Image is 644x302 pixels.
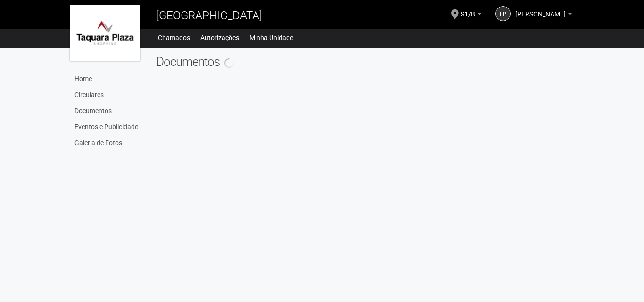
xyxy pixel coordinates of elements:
[72,119,142,135] a: Eventos e Publicidade
[249,31,293,44] a: Minha Unidade
[515,1,566,18] span: LARISSA PIMENTEL DA SILVA
[461,12,481,19] a: S1/B
[72,87,142,103] a: Circulares
[72,71,142,87] a: Home
[495,6,511,21] a: LP
[200,31,239,44] a: Autorizações
[70,5,140,61] img: logo.jpg
[72,135,142,151] a: Galeria de Fotos
[158,31,190,44] a: Chamados
[461,1,475,18] span: S1/B
[156,9,262,22] span: [GEOGRAPHIC_DATA]
[223,57,236,70] img: spinner.png
[515,12,572,19] a: [PERSON_NAME]
[156,55,574,69] h2: Documentos
[72,103,142,119] a: Documentos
